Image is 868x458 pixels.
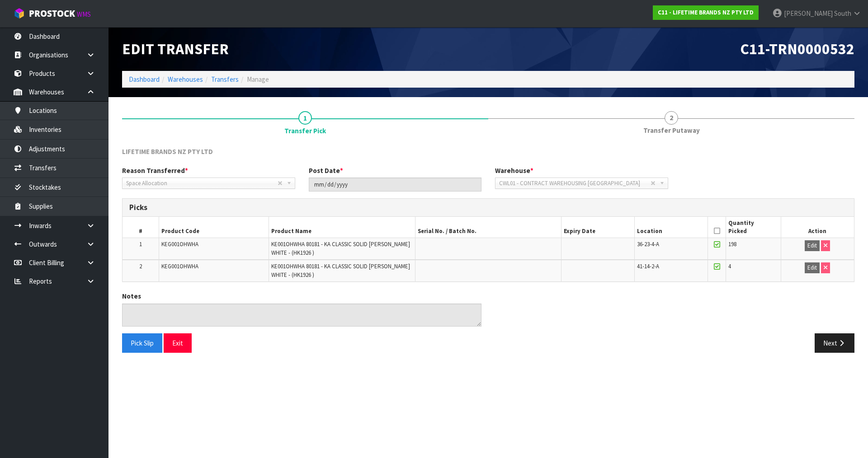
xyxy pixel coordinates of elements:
span: KE001OHWHA 80181 - KA CLASSIC SOLID [PERSON_NAME] WHITE - (HK1926 ) [271,262,410,278]
button: Exit [164,333,192,353]
span: KE001OHWHA 80181 - KA CLASSIC SOLID [PERSON_NAME] WHITE - (HK1926 ) [271,240,410,256]
span: 41-14-2-A [637,262,659,270]
th: Quantity Picked [726,217,781,238]
th: Expiry Date [561,217,635,238]
span: South [834,9,851,18]
span: 198 [728,240,736,248]
label: Post Date [309,166,343,175]
span: Edit Transfer [122,39,229,58]
span: Transfer Pick [284,126,326,136]
span: CWL01 - CONTRACT WAREHOUSING [GEOGRAPHIC_DATA] [499,178,651,189]
span: Space Allocation [126,178,278,189]
span: 4 [728,262,731,270]
label: Reason Transferred [122,166,188,175]
h3: Picks [129,203,847,212]
span: 1 [139,240,142,248]
span: 1 [298,111,312,125]
th: Product Code [159,217,269,238]
th: Product Name [269,217,415,238]
button: Edit [805,262,820,273]
a: Warehouses [168,75,203,84]
span: Transfer Putaway [643,126,700,135]
th: Serial No. / Batch No. [415,217,561,238]
span: 2 [665,111,678,125]
span: 2 [139,262,142,270]
span: Manage [247,75,269,84]
span: Transfer Pick [122,140,854,360]
a: C11 - LIFETIME BRANDS NZ PTY LTD [653,5,759,20]
span: C11-TRN0000532 [740,39,854,58]
a: Dashboard [129,75,160,84]
span: LIFETIME BRANDS NZ PTY LTD [122,147,213,156]
button: Pick Slip [122,333,162,353]
th: # [123,217,159,238]
input: Post Date [309,178,482,192]
small: WMS [77,10,91,19]
strong: C11 - LIFETIME BRANDS NZ PTY LTD [658,9,754,16]
span: [PERSON_NAME] [784,9,833,18]
span: 36-23-4-A [637,240,659,248]
span: KEG001OHWHA [161,262,198,270]
th: Location [635,217,708,238]
button: Next [815,333,854,353]
span: KEG001OHWHA [161,240,198,248]
a: Transfers [211,75,239,84]
th: Action [781,217,854,238]
label: Warehouse [495,166,533,175]
img: cube-alt.png [14,8,25,19]
button: Edit [805,240,820,251]
span: ProStock [29,8,75,19]
label: Notes [122,291,141,301]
